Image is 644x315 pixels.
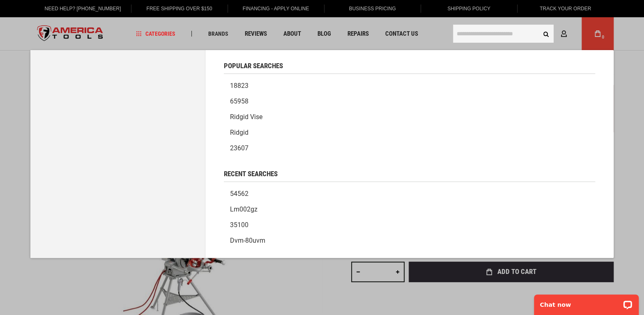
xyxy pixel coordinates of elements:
a: 65958 [224,94,595,109]
a: 18823 [224,78,595,94]
span: Popular Searches [224,62,283,69]
a: 35100 [224,217,595,233]
a: dvm-80uvm [224,233,595,248]
a: 23607 [224,140,595,156]
a: lm002gz [224,202,595,217]
a: Ridgid [224,125,595,140]
a: Ridgid vise [224,109,595,125]
span: Brands [208,31,228,37]
a: 54562 [224,186,595,202]
a: Brands [205,28,232,39]
a: Categories [132,28,179,39]
span: Categories [136,31,175,37]
button: Search [538,26,554,41]
span: Recent Searches [224,170,278,177]
iframe: LiveChat chat widget [529,289,644,315]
